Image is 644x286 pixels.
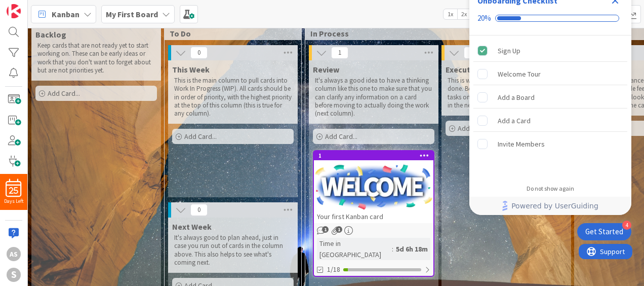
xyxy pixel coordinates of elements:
[314,151,433,160] div: 1
[315,77,432,118] p: It's always a good idea to have a thinking column like this one to make sure that you can clarify...
[458,124,490,133] span: Add Card...
[469,35,631,178] div: Checklist items
[474,197,626,215] a: Powered by UserGuiding
[313,64,339,75] span: Review
[21,2,46,14] span: Support
[331,47,348,59] span: 1
[7,247,21,261] div: AS
[322,226,329,233] span: 1
[392,243,393,255] span: :
[498,115,531,127] div: Add a Card
[446,64,475,75] span: Execute
[170,28,289,39] span: To Do
[622,221,631,230] div: 4
[448,77,565,110] p: This is where you actually get the work done. Be sure to complete all the work and tasks on this ...
[174,77,292,118] p: This is the main column to pull cards into Work In Progress (WIP). All cards should be in order o...
[325,132,357,141] span: Add Card...
[190,47,208,59] span: 0
[498,138,545,150] div: Invite Members
[313,150,434,277] a: 1Your first Kanban cardTime in [GEOGRAPHIC_DATA]:5d 6h 18m1/18
[473,133,627,155] div: Invite Members is incomplete.
[577,223,631,240] div: Open Get Started checklist, remaining modules: 4
[469,197,631,215] div: Footer
[190,204,208,216] span: 0
[172,64,210,75] span: This Week
[336,226,342,233] span: 1
[477,14,491,23] div: 20%
[174,234,292,267] p: It's always good to plan ahead, just in case you run out of cards in the column above. This also ...
[498,91,535,103] div: Add a Board
[37,42,155,75] p: Keep cards that are not ready yet to start working on. These can be early ideas or work that you ...
[317,238,392,260] div: Time in [GEOGRAPHIC_DATA]
[106,9,158,19] b: My First Board
[473,40,627,62] div: Sign Up is complete.
[7,4,21,18] img: Visit kanbanzone.com
[527,185,574,193] div: Do not show again
[511,200,598,212] span: Powered by UserGuiding
[585,227,623,237] div: Get Started
[473,110,627,132] div: Add a Card is incomplete.
[473,63,627,85] div: Welcome Tour is incomplete.
[393,243,430,255] div: 5d 6h 18m
[314,151,433,223] div: 1Your first Kanban card
[473,86,627,109] div: Add a Board is incomplete.
[327,264,340,275] span: 1/18
[48,89,80,98] span: Add Card...
[52,8,79,20] span: Kanban
[444,9,457,19] span: 1x
[318,152,433,159] div: 1
[7,268,21,282] div: S
[35,29,66,40] span: Backlog
[498,68,541,80] div: Welcome Tour
[172,222,212,232] span: Next Week
[457,9,471,19] span: 2x
[9,187,18,194] span: 25
[464,47,481,59] span: 0
[498,45,520,57] div: Sign Up
[477,14,623,23] div: Checklist progress: 20%
[184,132,217,141] span: Add Card...
[314,210,433,223] div: Your first Kanban card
